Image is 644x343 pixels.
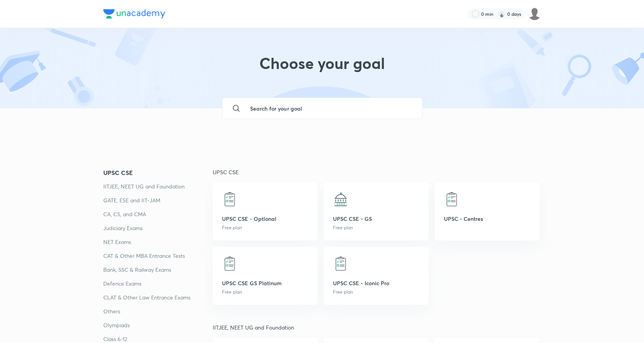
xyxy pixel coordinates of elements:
h1: Choose your goal [259,54,385,82]
img: Abdul Ramzeen [528,7,541,20]
a: Olympiads [103,321,213,330]
p: Free plan [222,224,308,231]
a: Judiciary Exams [103,224,213,233]
a: NET Exams [103,237,213,247]
img: UPSC - Centres [444,192,459,207]
p: UPSC CSE - Iconic Pro [333,279,419,287]
img: Company Logo [103,9,165,18]
img: UPSC CSE - GS [333,192,348,207]
a: Defence Exams [103,279,213,288]
img: UPSC CSE GS Platinum [222,256,237,271]
p: UPSC CSE GS Platinum [222,279,308,287]
a: Others [103,307,213,316]
p: UPSC - Centres [444,215,530,223]
a: CA, CS, and CMA [103,210,213,219]
p: UPSC CSE [213,168,541,176]
img: streak [498,10,506,18]
a: CLAT & Other Law Entrance Exams [103,293,213,302]
input: Search for your goal [244,98,416,119]
a: Bank, SSC & Railway Exams [103,265,213,274]
p: Free plan [333,289,419,296]
a: CAT & Other MBA Entrance Tests [103,251,213,261]
img: UPSC CSE - Optional [222,192,237,207]
p: IITJEE, NEET UG and Foundation [213,323,541,331]
p: UPSC CSE - GS [333,215,419,223]
p: Free plan [333,224,419,231]
img: UPSC CSE - Iconic Pro [333,256,348,271]
a: UPSC CSE [103,168,213,177]
p: UPSC CSE - Optional [222,215,308,223]
a: GATE, ESE and IIT-JAM [103,196,213,205]
p: Free plan [222,289,308,296]
a: IITJEE, NEET UG and Foundation [103,182,213,191]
